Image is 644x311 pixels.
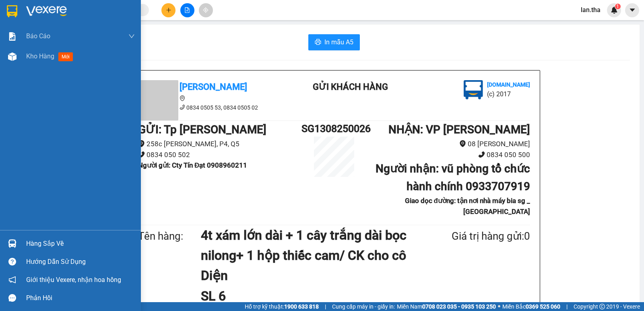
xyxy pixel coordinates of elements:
[138,139,301,149] li: 258c [PERSON_NAME], P4, Q5
[487,81,530,88] b: [DOMAIN_NAME]
[138,151,145,158] span: phone
[313,82,388,92] b: Gửi khách hàng
[26,238,135,250] div: Hàng sắp về
[203,7,208,13] span: aim
[574,5,607,15] span: lan.tha
[324,37,353,47] span: In mẫu A5
[245,302,319,311] span: Hỗ trợ kỹ thuật:
[325,302,326,311] span: |
[625,3,639,17] button: caret-down
[498,305,500,308] span: ⚪️
[478,151,485,158] span: phone
[199,3,213,17] button: aim
[180,82,247,92] b: [PERSON_NAME]
[68,38,111,48] li: (c) 2017
[68,31,111,37] b: [DOMAIN_NAME]
[615,4,621,9] sup: 1
[10,52,45,90] b: [PERSON_NAME]
[502,302,560,311] span: Miền Bắc
[397,302,496,311] span: Miền Nam
[8,52,17,61] img: warehouse-icon
[367,139,530,149] li: 08 [PERSON_NAME]
[284,303,319,310] strong: 1900 633 818
[376,162,530,193] b: Người nhận : vũ phòng tổ chức hành chính 0933707919
[138,140,145,147] span: environment
[459,140,466,147] span: environment
[599,304,605,309] span: copyright
[26,31,50,41] span: Báo cáo
[201,225,413,286] h1: 4t xám lớn dài + 1 cây trắng dài bọc nilong+ 1 hộp thiếc cam/ CK cho cô Diện
[464,80,483,100] img: logo.jpg
[616,4,619,9] span: 1
[611,6,618,14] img: icon-new-feature
[26,292,135,304] div: Phản hồi
[8,276,16,284] span: notification
[138,149,301,160] li: 0834 050 502
[301,121,367,137] h1: SG1308250026
[87,10,107,29] img: logo.jpg
[166,7,171,13] span: plus
[332,302,395,311] span: Cung cấp máy in - giấy in:
[180,95,185,101] span: environment
[388,123,530,136] b: NHẬN : VP [PERSON_NAME]
[566,302,568,311] span: |
[138,161,247,169] b: Người gửi : Cty Tín Đạt 0908960211
[8,239,17,248] img: warehouse-icon
[161,3,175,17] button: plus
[138,228,201,245] div: Tên hàng:
[180,104,185,110] span: phone
[629,6,636,14] span: caret-down
[8,32,17,41] img: solution-icon
[58,52,73,61] span: mới
[201,286,413,306] h1: SL 6
[487,89,530,99] li: (c) 2017
[26,256,135,268] div: Hướng dẫn sử dụng
[413,228,530,245] div: Giá trị hàng gửi: 0
[405,197,530,216] b: Giao dọc đường: tận nơi nhà máy bia sg _ [GEOGRAPHIC_DATA]
[8,258,16,265] span: question-circle
[367,149,530,160] li: 0834 050 500
[7,5,17,17] img: logo-vxr
[138,103,283,112] li: 0834 0505 53, 0834 0505 02
[26,275,121,285] span: Giới thiệu Vexere, nhận hoa hồng
[308,34,360,50] button: printerIn mẫu A5
[180,3,194,17] button: file-add
[8,294,16,302] span: message
[50,12,80,50] b: Gửi khách hàng
[526,303,560,310] strong: 0369 525 060
[315,39,321,46] span: printer
[184,7,190,13] span: file-add
[128,33,135,39] span: down
[138,123,266,136] b: GỬI : Tp [PERSON_NAME]
[422,303,496,310] strong: 0708 023 035 - 0935 103 250
[26,52,54,60] span: Kho hàng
